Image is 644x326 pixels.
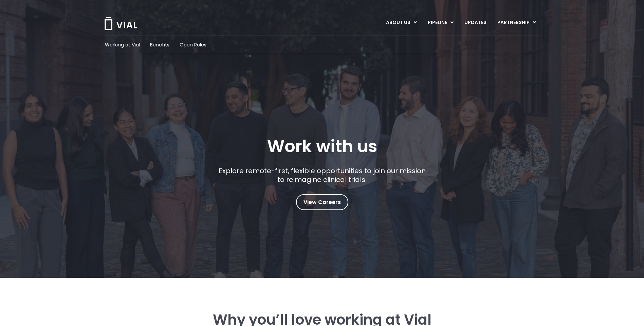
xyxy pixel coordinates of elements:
a: UPDATES [459,17,492,28]
a: View Careers [296,194,348,210]
span: View Careers [303,198,341,207]
a: Open Roles [180,41,206,48]
a: Working at Vial [105,41,140,48]
a: PARTNERSHIPMenu Toggle [492,17,541,28]
a: ABOUT USMenu Toggle [381,17,422,28]
p: Explore remote-first, flexible opportunities to join our mission to reimagine clinical trials. [216,166,428,184]
a: PIPELINEMenu Toggle [422,17,459,28]
h1: Work with us [267,137,377,156]
a: Benefits [150,41,169,48]
img: Vial Logo [104,17,138,30]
